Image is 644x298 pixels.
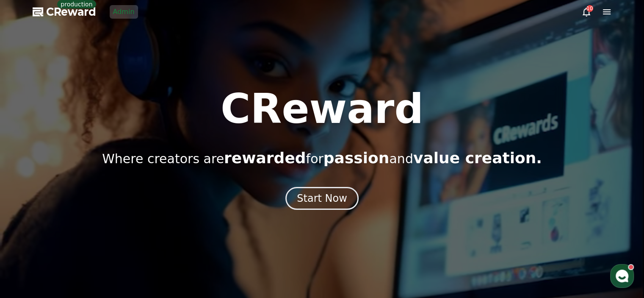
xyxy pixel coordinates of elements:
a: Home [3,228,56,249]
a: Messages [56,228,109,249]
button: Start Now [285,187,359,210]
span: CReward [46,5,96,19]
span: passion [323,149,390,167]
a: CReward [33,5,96,19]
div: Start Now [297,192,347,205]
span: value creation. [413,149,542,167]
h1: CReward [221,89,423,129]
div: 10 [586,5,593,12]
span: Settings [125,240,146,247]
span: Home [22,240,36,247]
a: Admin [110,5,138,19]
p: Where creators are for and [102,150,542,167]
a: Start Now [285,195,359,203]
a: 10 [581,7,591,17]
span: Messages [70,241,95,248]
span: rewarded [224,149,306,167]
a: Settings [109,228,163,249]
